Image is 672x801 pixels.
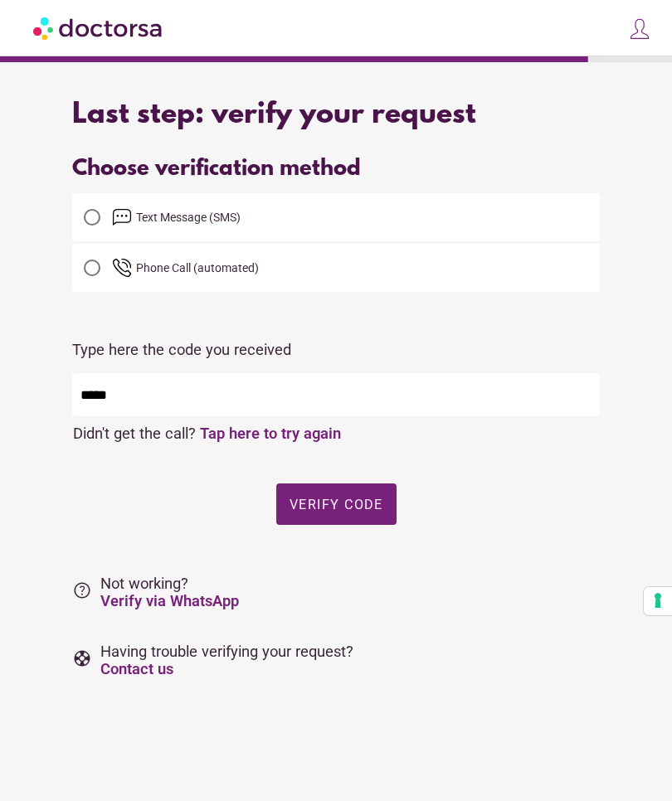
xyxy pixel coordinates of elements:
[100,643,353,677] span: Having trouble verifying your request?
[72,648,92,668] i: support
[136,211,241,224] span: Text Message (SMS)
[33,9,164,46] img: Doctorsa.com
[72,157,599,182] div: Choose verification method
[112,258,132,278] img: phone
[72,341,599,358] p: Type here the code you received
[72,99,599,132] div: Last step: verify your request
[200,425,341,442] a: Tap here to try again
[290,496,383,512] span: Verify code
[100,660,173,677] a: Contact us
[100,575,239,609] span: Not working?
[628,17,651,41] img: icons8-customer-100.png
[276,483,397,525] button: Verify code
[112,207,132,227] img: email
[72,580,92,600] i: help
[73,425,196,442] span: Didn't get the call?
[100,592,239,609] a: Verify via WhatsApp
[136,261,259,274] span: Phone Call (automated)
[644,587,672,615] button: Your consent preferences for tracking technologies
